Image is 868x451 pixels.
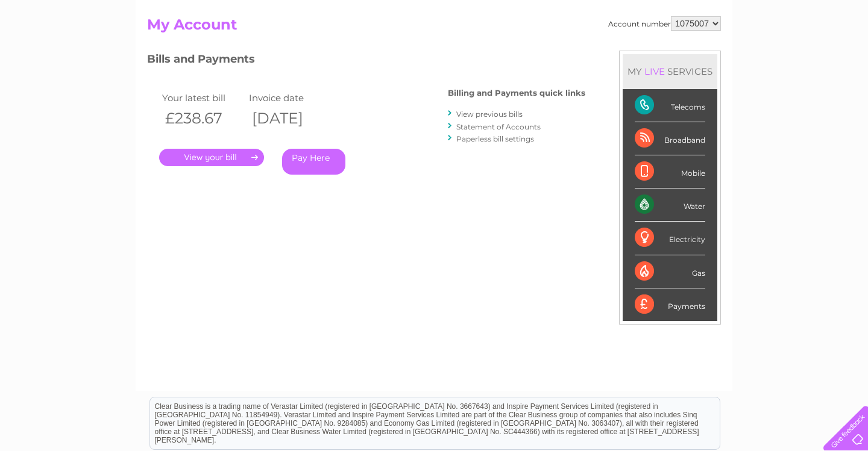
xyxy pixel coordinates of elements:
a: Water [656,51,679,60]
div: LIVE [642,66,667,77]
a: Blog [763,51,781,60]
div: Payments [635,288,705,321]
div: Mobile [635,155,705,188]
td: Invoice date [246,90,333,106]
div: Electricity [635,222,705,255]
h4: Billing and Payments quick links [448,89,585,98]
th: [DATE] [246,106,333,131]
a: Log out [828,51,857,60]
div: Water [635,188,705,222]
h2: My Account [147,16,721,39]
td: Your latest bill [159,90,246,106]
a: Paperless bill settings [456,134,534,143]
div: MY SERVICES [623,54,717,89]
img: logo.png [30,31,92,68]
th: £238.67 [159,106,246,131]
div: Telecoms [635,89,705,122]
a: Pay Here [282,149,345,175]
h3: Bills and Payments [147,51,585,72]
a: Energy [686,51,712,60]
div: Clear Business is a trading name of Verastar Limited (registered in [GEOGRAPHIC_DATA] No. 3667643... [150,7,720,58]
a: Statement of Accounts [456,122,541,131]
div: Account number [608,16,721,31]
div: Gas [635,255,705,288]
a: Contact [788,51,817,60]
a: . [159,149,264,166]
a: Telecoms [720,51,756,60]
a: View previous bills [456,110,523,119]
a: 0333 014 3131 [641,6,724,21]
div: Broadband [635,122,705,155]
